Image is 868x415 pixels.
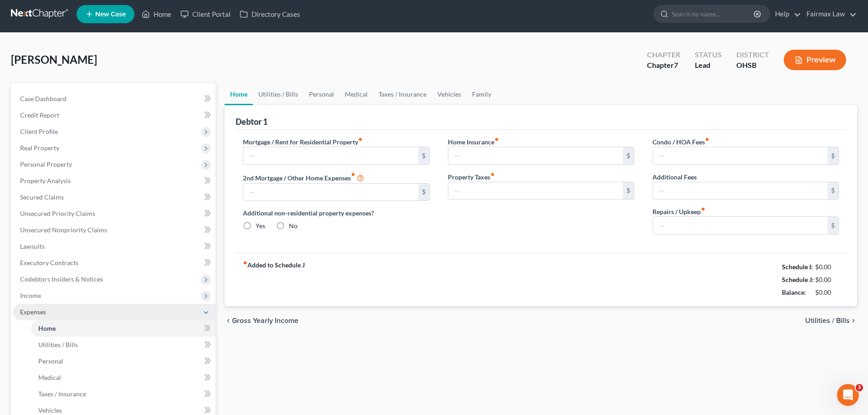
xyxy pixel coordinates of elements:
a: Home [225,83,253,105]
label: Property Taxes [448,172,495,182]
input: -- [243,184,418,201]
span: Case Dashboard [20,95,67,102]
span: Property Analysis [20,177,71,184]
span: Secured Claims [20,193,64,201]
span: Medical [38,374,61,381]
a: Unsecured Nonpriority Claims [13,222,216,238]
a: Home [31,320,216,337]
i: fiber_manual_record [358,137,363,142]
div: $ [827,147,838,164]
i: fiber_manual_record [705,137,709,142]
div: $ [827,217,838,234]
span: Utilities / Bills [38,341,78,348]
a: Family [467,83,497,105]
a: Personal [31,353,216,369]
a: Help [770,6,801,22]
span: Home [38,324,56,332]
div: $0.00 [815,288,839,297]
a: Taxes / Insurance [31,386,216,402]
strong: Schedule J: [782,276,814,283]
a: Utilities / Bills [253,83,303,105]
span: Real Property [20,144,59,152]
div: $ [418,147,429,164]
button: chevron_left Gross Yearly Income [225,317,298,324]
div: Status [695,50,722,60]
i: fiber_manual_record [701,207,705,211]
a: Home [137,6,176,22]
span: Codebtors Insiders & Notices [20,275,103,283]
input: -- [653,182,827,200]
span: Unsecured Nonpriority Claims [20,226,107,234]
span: [PERSON_NAME] [11,53,97,66]
label: No [289,221,298,231]
a: Unsecured Priority Claims [13,205,216,222]
input: -- [653,217,827,234]
input: -- [243,147,418,164]
div: $ [827,182,838,200]
a: Secured Claims [13,189,216,205]
label: Repairs / Upkeep [652,207,705,216]
span: Income [20,292,41,299]
span: Utilities / Bills [805,317,850,324]
span: Expenses [20,308,46,316]
input: -- [448,147,623,164]
button: Preview [784,50,846,70]
a: Lawsuits [13,238,216,255]
i: fiber_manual_record [243,261,247,265]
strong: Added to Schedule J [243,261,305,299]
div: $ [623,182,634,200]
span: Lawsuits [20,242,45,250]
span: Personal Property [20,160,72,168]
label: 2nd Mortgage / Other Home Expenses [243,172,364,183]
a: Personal [303,83,339,105]
span: Unsecured Priority Claims [20,210,95,217]
input: -- [653,147,827,164]
button: Utilities / Bills chevron_right [805,317,857,324]
i: fiber_manual_record [494,137,499,142]
a: Client Portal [176,6,235,22]
strong: Balance: [782,288,806,296]
label: Mortgage / Rent for Residential Property [243,137,363,147]
span: Credit Report [20,111,59,119]
a: Property Analysis [13,173,216,189]
i: chevron_right [850,317,857,324]
strong: Schedule I: [782,263,813,271]
span: Taxes / Insurance [38,390,86,398]
input: Search by name... [672,5,755,22]
div: Lead [695,60,722,71]
label: Yes [256,221,265,231]
div: $ [623,147,634,164]
div: OHSB [736,60,769,71]
a: Case Dashboard [13,91,216,107]
div: Debtor 1 [236,116,267,127]
iframe: Intercom live chat [837,384,859,406]
span: Executory Contracts [20,259,78,266]
div: $ [418,184,429,201]
span: 7 [674,61,678,69]
label: Home Insurance [448,137,499,147]
label: Additional non-residential property expenses? [243,208,429,218]
i: fiber_manual_record [490,172,495,177]
a: Credit Report [13,107,216,123]
span: Personal [38,357,63,365]
span: New Case [95,11,126,18]
a: Medical [339,83,373,105]
div: $0.00 [815,275,839,284]
a: Fairmax Law [802,6,857,22]
i: fiber_manual_record [351,172,355,177]
span: Gross Yearly Income [232,317,298,324]
span: Vehicles [38,406,62,414]
a: Directory Cases [235,6,305,22]
a: Executory Contracts [13,255,216,271]
a: Vehicles [432,83,467,105]
i: chevron_left [225,317,232,324]
input: -- [448,182,623,200]
div: Chapter [647,60,680,71]
a: Utilities / Bills [31,337,216,353]
label: Condo / HOA Fees [652,137,709,147]
label: Additional Fees [652,172,697,182]
span: 3 [856,384,863,391]
span: Client Profile [20,128,58,135]
div: District [736,50,769,60]
div: $0.00 [815,262,839,272]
